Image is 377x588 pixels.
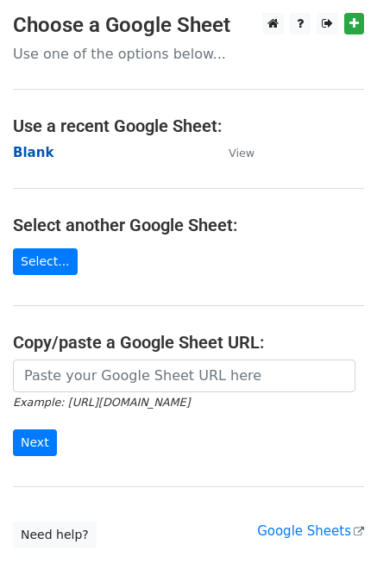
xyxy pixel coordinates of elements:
input: Next [13,429,57,456]
small: View [229,147,254,160]
h4: Select another Google Sheet: [13,215,364,235]
a: View [211,145,254,160]
h4: Use a recent Google Sheet: [13,116,364,136]
a: Blank [13,145,53,160]
iframe: Chat Widget [291,505,377,588]
h3: Choose a Google Sheet [13,13,364,38]
input: Paste your Google Sheet URL here [13,360,355,392]
p: Use one of the options below... [13,45,364,63]
h4: Copy/paste a Google Sheet URL: [13,332,364,353]
small: Example: [URL][DOMAIN_NAME] [13,396,190,409]
a: Google Sheets [257,523,364,539]
a: Select... [13,248,78,275]
a: Need help? [13,522,97,548]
